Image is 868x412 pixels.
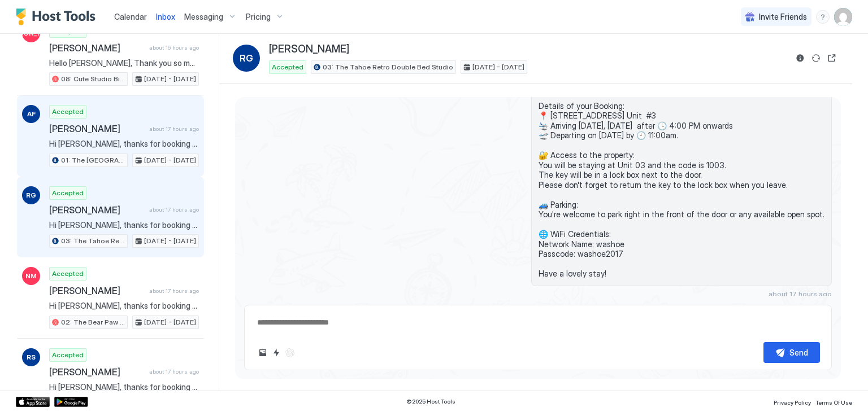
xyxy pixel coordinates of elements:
[52,269,84,279] span: Accepted
[49,382,199,392] span: Hi [PERSON_NAME], thanks for booking your stay with us! Details of your Booking: 📍 [STREET_ADDRES...
[61,155,125,165] span: 01: The [GEOGRAPHIC_DATA] at The [GEOGRAPHIC_DATA]
[49,204,145,216] span: [PERSON_NAME]
[759,12,807,22] span: Invite Friends
[774,399,811,406] span: Privacy Policy
[406,398,455,405] span: © 2025 Host Tools
[149,125,199,133] span: about 17 hours ago
[61,74,125,84] span: 08: Cute Studio Bike to Beach
[49,285,145,296] span: [PERSON_NAME]
[27,109,36,119] span: AF
[49,58,199,68] span: Hello [PERSON_NAME], Thank you so much for your booking! We'll send the check-in instructions on ...
[809,51,823,65] button: Sync reservation
[815,399,852,406] span: Terms Of Use
[114,11,147,23] a: Calendar
[834,8,852,26] div: User profile
[144,74,196,84] span: [DATE] - [DATE]
[472,62,524,72] span: [DATE] - [DATE]
[52,350,84,360] span: Accepted
[323,62,453,72] span: 03: The Tahoe Retro Double Bed Studio
[49,301,199,311] span: Hi [PERSON_NAME], thanks for booking your stay with us! Details of your Booking: 📍 [STREET_ADDRES...
[27,352,36,362] span: RS
[156,11,175,23] a: Inbox
[539,81,824,279] span: Hi [PERSON_NAME], thanks for booking your stay with us! Details of your Booking: 📍 [STREET_ADDRES...
[149,44,199,51] span: about 16 hours ago
[52,107,84,117] span: Accepted
[815,396,852,407] a: Terms Of Use
[184,12,223,22] span: Messaging
[49,220,199,230] span: Hi [PERSON_NAME], thanks for booking your stay with us! Details of your Booking: 📍 [STREET_ADDRES...
[61,317,125,327] span: 02: The Bear Paw Pet Friendly King Studio
[114,12,147,21] span: Calendar
[16,8,101,25] a: Host Tools Logo
[16,397,50,407] a: App Store
[156,12,175,21] span: Inbox
[49,123,145,134] span: [PERSON_NAME]
[789,347,808,358] div: Send
[793,51,807,65] button: Reservation information
[149,368,199,375] span: about 17 hours ago
[52,188,84,198] span: Accepted
[49,42,145,54] span: [PERSON_NAME]
[144,155,196,165] span: [DATE] - [DATE]
[246,12,271,22] span: Pricing
[144,317,196,327] span: [DATE] - [DATE]
[25,271,37,281] span: NM
[272,62,303,72] span: Accepted
[49,139,199,149] span: Hi [PERSON_NAME], thanks for booking your stay with us! Details of your Booking: 📍 [STREET_ADDRES...
[61,236,125,246] span: 03: The Tahoe Retro Double Bed Studio
[769,290,832,298] span: about 17 hours ago
[270,346,283,360] button: Quick reply
[54,397,88,407] a: Google Play Store
[256,346,270,360] button: Upload image
[240,51,253,65] span: RG
[149,287,199,295] span: about 17 hours ago
[269,43,349,56] span: [PERSON_NAME]
[144,236,196,246] span: [DATE] - [DATE]
[816,10,830,24] div: menu
[825,51,839,65] button: Open reservation
[763,342,820,363] button: Send
[49,366,145,378] span: [PERSON_NAME]
[26,190,36,200] span: RG
[774,396,811,407] a: Privacy Policy
[149,206,199,213] span: about 17 hours ago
